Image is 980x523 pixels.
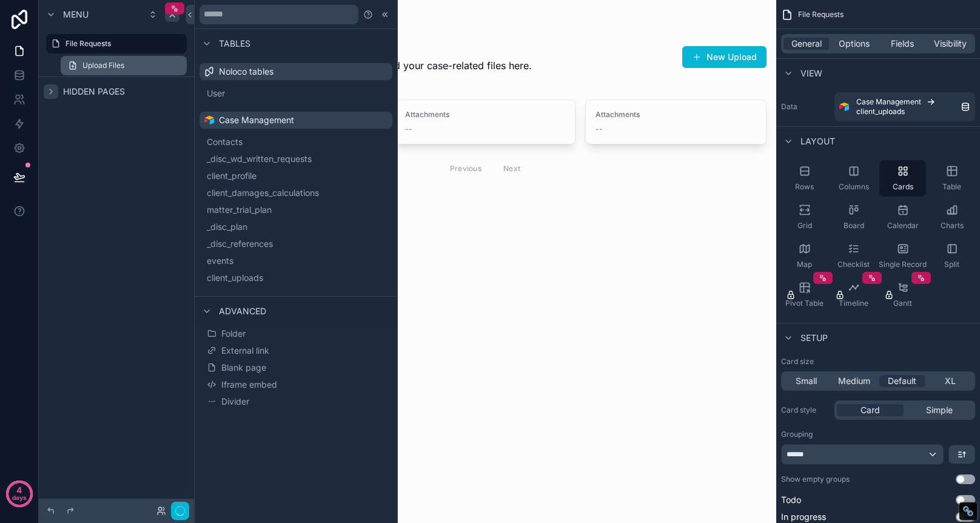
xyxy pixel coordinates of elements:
[204,325,388,342] button: Folder
[221,362,266,374] span: Blank page
[893,182,913,192] span: Cards
[798,10,844,19] span: File Requests
[207,255,233,267] span: events
[63,8,89,21] span: Menu
[219,38,250,50] span: Tables
[942,182,961,192] span: Table
[219,114,294,126] span: Case Management
[830,199,877,235] button: Board
[221,396,249,408] span: Divider
[207,272,263,284] span: client_uploads
[781,238,828,274] button: Map
[926,404,953,416] span: Simple
[63,86,125,98] span: Hidden pages
[796,375,817,387] span: Small
[928,160,975,197] button: Table
[945,375,956,387] span: XL
[781,277,828,313] button: Pivot Table
[879,260,927,269] span: Single Record
[65,39,180,49] label: File Requests
[879,238,926,274] button: Single Record
[781,430,813,439] label: Grouping
[934,38,967,50] span: Visibility
[204,342,388,359] button: External link
[795,182,814,192] span: Rows
[781,102,830,112] label: Data
[781,199,828,235] button: Grid
[844,221,864,231] span: Board
[204,184,388,201] button: client_damages_calculations
[207,187,319,199] span: client_damages_calculations
[781,474,850,484] label: Show empty groups
[204,376,388,393] button: Iframe embed
[888,375,916,387] span: Default
[204,85,388,102] button: User
[46,34,187,53] a: File Requests
[791,38,822,50] span: General
[204,133,388,150] button: Contacts
[838,375,870,387] span: Medium
[962,505,974,517] div: Restore Info Box &#10;&#10;NoFollow Info:&#10; META-Robots NoFollow: &#09;false&#10; META-Robots ...
[879,199,926,235] button: Calendar
[879,277,926,313] button: Gantt
[221,328,246,340] span: Folder
[879,160,926,197] button: Cards
[781,494,801,506] span: Todo
[204,252,388,269] button: events
[219,305,266,317] span: Advanced
[204,150,388,167] button: _disc_wd_written_requests
[16,484,22,496] p: 4
[941,221,964,231] span: Charts
[893,299,912,308] span: Gantt
[928,238,975,274] button: Split
[856,97,921,107] span: Case Management
[219,66,274,78] span: Noloco tables
[830,277,877,313] button: Timeline
[797,260,812,269] span: Map
[800,135,835,147] span: Layout
[207,87,225,100] span: User
[204,393,388,410] button: Divider
[207,136,243,148] span: Contacts
[204,359,388,376] button: Blank page
[839,102,849,112] img: Airtable Logo
[781,405,830,415] label: Card style
[221,345,269,357] span: External link
[830,238,877,274] button: Checklist
[61,56,187,75] a: Upload Files
[839,299,868,308] span: Timeline
[204,201,388,218] button: matter_trial_plan
[928,199,975,235] button: Charts
[887,221,919,231] span: Calendar
[207,153,312,165] span: _disc_wd_written_requests
[204,235,388,252] button: _disc_references
[856,107,905,116] span: client_uploads
[797,221,812,231] span: Grid
[204,167,388,184] button: client_profile
[204,218,388,235] button: _disc_plan
[800,332,828,344] span: Setup
[781,357,814,366] label: Card size
[834,92,975,121] a: Case Managementclient_uploads
[839,38,870,50] span: Options
[207,170,257,182] span: client_profile
[837,260,870,269] span: Checklist
[839,182,869,192] span: Columns
[204,115,214,125] img: Airtable Logo
[830,160,877,197] button: Columns
[207,238,273,250] span: _disc_references
[207,221,247,233] span: _disc_plan
[861,404,880,416] span: Card
[207,204,272,216] span: matter_trial_plan
[891,38,914,50] span: Fields
[221,379,277,391] span: Iframe embed
[944,260,959,269] span: Split
[12,489,27,506] p: days
[785,299,824,308] span: Pivot Table
[781,160,828,197] button: Rows
[82,61,124,70] span: Upload Files
[204,269,388,286] button: client_uploads
[800,67,822,79] span: View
